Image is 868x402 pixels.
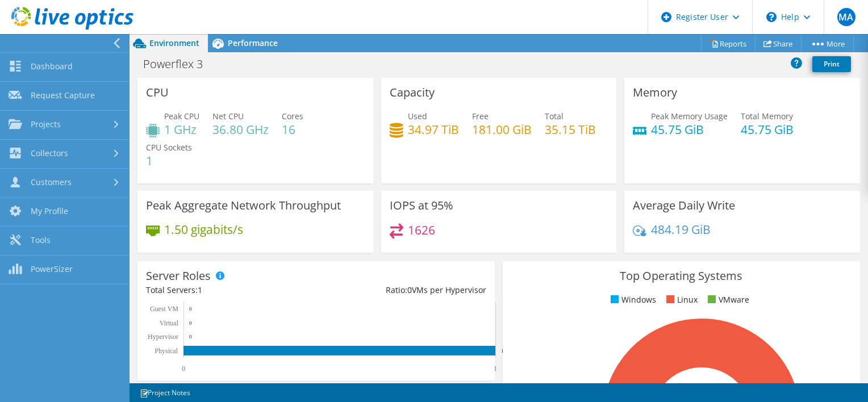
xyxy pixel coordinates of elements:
[651,223,711,236] h4: 484.19 GiB
[212,123,269,136] h4: 36.80 GHz
[189,306,192,312] text: 0
[701,35,756,52] a: Reports
[282,123,303,136] h4: 16
[511,270,852,282] h3: Top Operating Systems
[189,334,192,340] text: 0
[198,284,202,295] span: 1
[801,35,854,52] a: More
[408,123,459,136] h4: 34.97 TiB
[390,199,453,212] h3: IOPS at 95%
[494,365,497,372] text: 1
[408,111,427,122] span: Used
[651,123,728,136] h4: 45.75 GiB
[146,142,192,153] span: CPU Sockets
[705,294,749,306] li: VMware
[146,284,316,296] div: Total Servers:
[472,123,532,136] h4: 181.00 GiB
[148,333,178,341] text: Hypervisor
[146,154,192,167] h4: 1
[316,284,486,296] div: Ratio: VMs per Hypervisor
[146,270,211,282] h3: Server Roles
[150,305,178,313] text: Guest VM
[545,123,596,136] h4: 35.15 TiB
[138,58,220,70] h1: Powerflex 3
[408,224,435,236] h4: 1626
[164,123,199,136] h4: 1 GHz
[755,35,802,52] a: Share
[164,223,243,236] h4: 1.50 gigabits/s
[633,199,735,212] h3: Average Daily Write
[164,111,199,122] span: Peak CPU
[663,294,698,306] li: Linux
[149,37,199,48] span: Environment
[407,284,412,295] span: 0
[228,37,278,48] span: Performance
[651,111,728,122] span: Peak Memory Usage
[182,365,185,372] text: 0
[545,111,564,122] span: Total
[812,56,851,72] a: Print
[132,386,198,400] a: Project Notes
[766,12,777,22] svg: \n
[146,199,341,212] h3: Peak Aggregate Network Throughput
[160,319,179,327] text: Virtual
[741,111,793,122] span: Total Memory
[633,86,677,99] h3: Memory
[282,111,303,122] span: Cores
[155,347,178,355] text: Physical
[741,123,794,136] h4: 45.75 GiB
[608,294,656,306] li: Windows
[212,111,244,122] span: Net CPU
[390,86,435,99] h3: Capacity
[837,8,856,26] span: MA
[146,86,169,99] h3: CPU
[472,111,489,122] span: Free
[189,320,192,326] text: 0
